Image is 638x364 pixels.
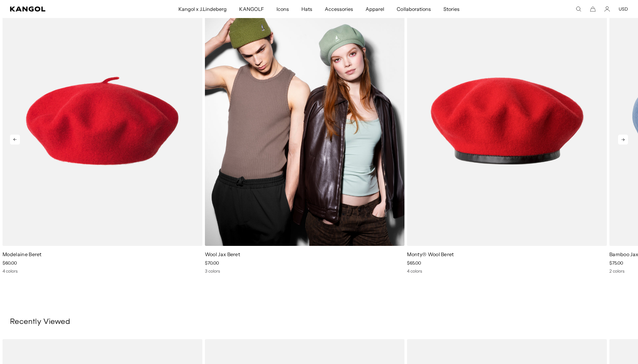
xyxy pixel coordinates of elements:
[205,260,219,266] span: $70.00
[2,260,17,266] span: $60.00
[407,268,607,274] div: 4 colors
[10,317,628,327] h3: Recently Viewed
[407,260,421,266] span: $65.00
[619,6,628,12] button: USD
[609,260,623,266] span: $75.00
[2,251,42,257] a: Modelaine Beret
[576,6,581,12] summary: Search here
[604,6,610,12] a: Account
[2,268,202,274] div: 4 colors
[205,268,405,274] div: 3 colors
[10,7,118,12] a: Kangol
[590,6,596,12] button: Cart
[407,251,454,257] a: Monty® Wool Beret
[205,251,240,257] a: Wool Jax Beret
